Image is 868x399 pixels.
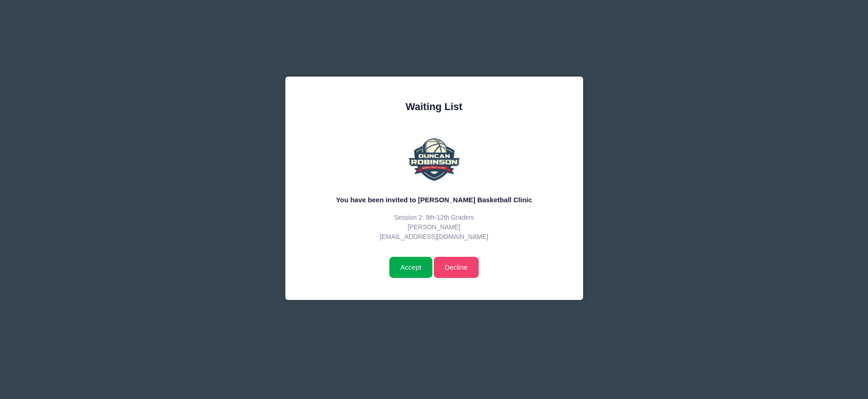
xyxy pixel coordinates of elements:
div: Waiting List [307,99,561,114]
input: Accept [389,257,432,278]
p: [EMAIL_ADDRESS][DOMAIN_NAME] [307,232,561,242]
a: Decline [434,257,478,278]
img: Duncan Robinson Basketball Clinic [407,132,462,187]
h5: You have been invited to [PERSON_NAME] Basketball Clinic [307,196,561,204]
p: [PERSON_NAME] [307,222,561,232]
p: Session 2: 9th-12th Graders [307,213,561,222]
